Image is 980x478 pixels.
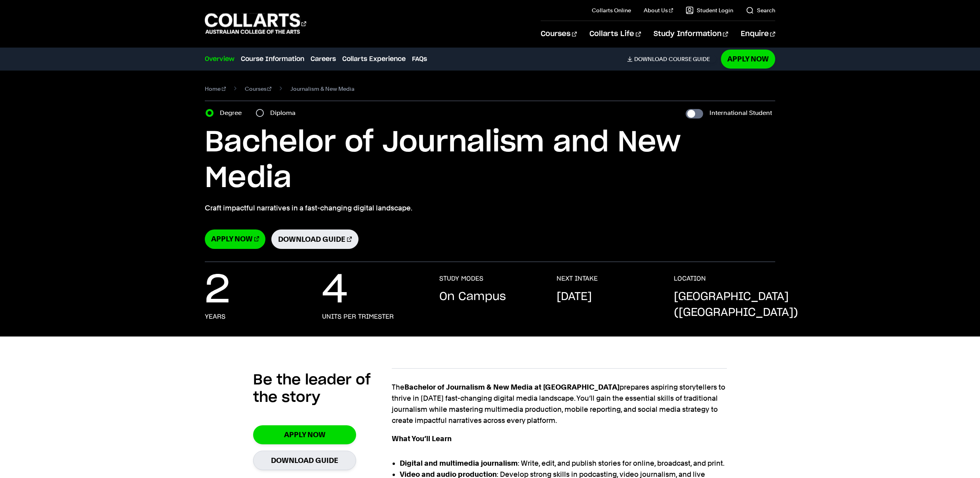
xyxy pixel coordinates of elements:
a: Courses [541,21,577,47]
h3: STUDY MODES [439,275,483,283]
p: [GEOGRAPHIC_DATA] ([GEOGRAPHIC_DATA]) [674,289,798,321]
p: 4 [322,275,348,306]
h2: Be the leader of the story [253,371,392,406]
h3: NEXT INTAKE [557,275,598,283]
a: Apply Now [253,425,356,444]
a: Collarts Life [589,21,641,47]
a: Courses [245,83,272,94]
a: Student Login [686,6,733,14]
h3: units per trimester [322,313,394,321]
p: [DATE] [557,289,592,305]
a: Home [205,83,226,94]
li: : Write, edit, and publish stories for online, broadcast, and print. [400,458,726,469]
h3: LOCATION [674,275,706,283]
h3: years [205,313,225,321]
a: Search [746,6,775,14]
strong: Digital and multimedia journalism [400,459,518,467]
a: Study Information [654,21,728,47]
a: Careers [311,54,336,64]
label: International Student [709,107,772,119]
div: Go to homepage [205,12,306,35]
a: About Us [644,6,673,14]
a: Apply Now [721,50,775,68]
strong: What You’ll Learn [392,434,452,443]
a: Course Information [241,54,304,64]
span: Download [634,55,667,63]
h1: Bachelor of Journalism and New Media [205,125,775,196]
a: Apply Now [205,229,265,249]
a: DownloadCourse Guide [627,55,716,63]
a: Download Guide [253,451,356,470]
label: Degree [220,107,246,119]
p: 2 [205,275,230,306]
span: Journalism & New Media [290,83,355,94]
p: On Campus [439,289,506,305]
strong: Bachelor of Journalism & New Media at [GEOGRAPHIC_DATA] [404,383,620,391]
a: Enquire [741,21,775,47]
p: Craft impactful narratives in a fast-changing digital landscape. [205,203,775,214]
a: FAQs [412,54,427,64]
a: Collarts Online [592,6,631,14]
a: Download Guide [271,229,358,249]
p: The prepares aspiring storytellers to thrive in [DATE] fast-changing digital media landscape. You... [392,382,726,426]
a: Overview [205,54,235,64]
label: Diploma [270,107,300,119]
a: Collarts Experience [342,54,406,64]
